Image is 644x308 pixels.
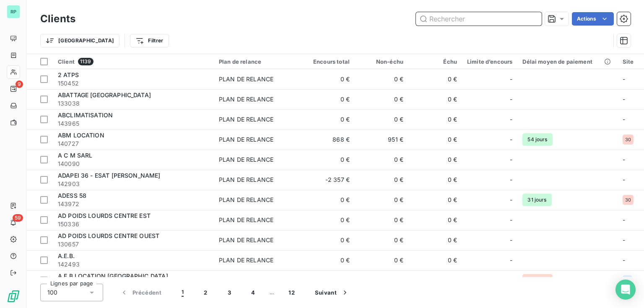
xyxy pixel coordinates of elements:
button: 1 [171,284,194,301]
td: 0 € [408,250,462,270]
h3: Clients [40,11,75,26]
span: 143972 [58,200,209,208]
td: 0 € [301,89,355,109]
span: - [510,256,512,264]
span: 142493 [58,260,209,269]
td: 21 € [408,270,462,290]
button: [GEOGRAPHIC_DATA] [40,34,119,47]
span: 150336 [58,220,209,228]
td: 0 € [355,170,408,190]
div: Open Intercom Messenger [615,280,636,300]
div: Non-échu [360,58,403,65]
span: - [510,236,512,244]
td: 0 € [408,170,462,190]
div: PLAN DE RELANCE [219,196,273,204]
td: 0 € [408,230,462,250]
span: - [623,236,625,243]
span: 1 [182,288,184,297]
span: - [510,155,512,164]
button: 2 [194,284,217,301]
span: ADAPEI 36 - ESAT [PERSON_NAME] [58,172,161,179]
span: 133038 [58,99,209,108]
div: PLAN DE RELANCE [219,75,273,83]
td: 0 € [301,69,355,89]
span: 30 [625,197,631,202]
span: - [510,135,512,144]
span: - [623,116,625,123]
button: 12 [278,284,305,301]
div: Échu [413,58,457,65]
span: - [510,75,512,83]
span: - [510,216,512,224]
span: ABATTAGE [GEOGRAPHIC_DATA] [58,91,151,98]
td: 0 € [408,89,462,109]
div: Délai moyen de paiement [522,58,612,65]
span: 59 [13,214,23,222]
td: 0 € [355,190,408,210]
span: A E B LOCATION [GEOGRAPHIC_DATA] [58,272,168,280]
span: 142903 [58,180,209,188]
td: 0 € [355,69,408,89]
span: - [510,95,512,104]
td: -2 357 € [301,170,355,190]
div: PLAN DE RELANCE [219,95,273,104]
td: 0 € [408,109,462,129]
td: 0 € [355,230,408,250]
span: 30 [625,137,631,142]
span: 2 ATPS [58,71,79,78]
span: 54 jours [522,133,552,146]
span: + 1 [634,276,640,285]
span: 140090 [58,160,209,168]
button: Précédent [110,284,171,301]
span: ABM LOCATION [58,132,104,139]
span: AD POIDS LOURDS CENTRE EST [58,212,151,219]
td: 0 € [355,89,408,109]
img: Logo LeanPay [7,290,20,303]
td: 0 € [301,150,355,170]
span: - [623,156,625,163]
td: 0 € [301,210,355,230]
span: - [623,216,625,223]
td: 492 € [355,270,408,290]
td: 0 € [355,250,408,270]
span: - [510,276,512,285]
td: 868 € [301,129,355,150]
span: 150452 [58,79,209,88]
span: 31 jours [522,194,551,206]
button: Filtrer [130,34,169,47]
span: 130657 [58,240,209,248]
span: - [623,75,625,83]
span: ADESS 58 [58,192,86,199]
span: 1139 [78,58,93,65]
span: - [623,176,625,183]
span: - [623,96,625,103]
td: 0 € [408,129,462,150]
span: 100 [47,288,57,297]
td: 0 € [408,150,462,170]
div: PLAN DE RELANCE [219,216,273,224]
span: 140727 [58,140,209,148]
td: 0 € [301,190,355,210]
div: PLAN DE RELANCE [219,276,273,285]
div: Site [623,58,644,65]
span: 9 [16,80,23,88]
td: 0 € [355,150,408,170]
div: PLAN DE RELANCE [219,115,273,124]
span: 79 jours [522,274,552,287]
button: 3 [218,284,241,301]
td: 0 € [355,210,408,230]
td: 513 € [301,270,355,290]
span: - [510,196,512,204]
span: … [265,286,278,299]
td: 0 € [408,190,462,210]
button: Actions [572,12,614,26]
div: Plan de relance [219,58,296,65]
button: 4 [241,284,265,301]
div: PLAN DE RELANCE [219,155,273,164]
td: 0 € [408,210,462,230]
span: 143965 [58,119,209,128]
span: Client [58,58,75,65]
div: Encours total [306,58,350,65]
span: AD POIDS LOURDS CENTRE OUEST [58,232,159,239]
input: Rechercher [416,12,542,26]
